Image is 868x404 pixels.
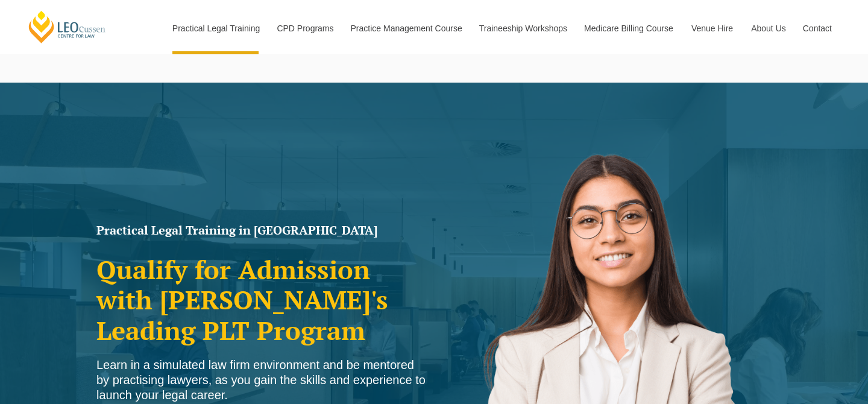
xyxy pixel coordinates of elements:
iframe: LiveChat chat widget [787,323,838,374]
a: Traineeship Workshops [470,2,575,54]
div: Learn in a simulated law firm environment and be mentored by practising lawyers, as you gain the ... [96,358,428,403]
a: Practice Management Course [342,2,470,54]
a: Venue Hire [682,2,742,54]
h2: Qualify for Admission with [PERSON_NAME]'s Leading PLT Program [96,254,428,346]
a: Medicare Billing Course [575,2,682,54]
a: [PERSON_NAME] Centre for Law [27,10,107,44]
a: Practical Legal Training [163,2,268,54]
a: About Us [742,2,794,54]
h1: Practical Legal Training in [GEOGRAPHIC_DATA] [96,224,428,236]
a: Contact [794,2,841,54]
a: CPD Programs [268,2,341,54]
